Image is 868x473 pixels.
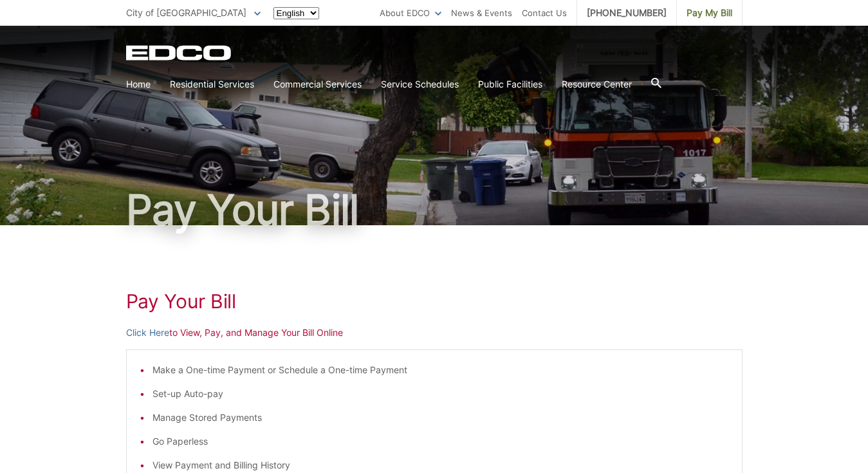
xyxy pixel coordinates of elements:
[126,77,151,91] a: Home
[562,77,632,91] a: Resource Center
[126,45,233,60] a: EDCD logo. Return to the homepage.
[152,434,729,449] li: Go Paperless
[126,290,743,313] h1: Pay Your Bill
[380,6,441,20] a: About EDCO
[152,458,729,472] li: View Payment and Billing History
[170,77,254,91] a: Residential Services
[273,7,319,19] select: Select a language
[273,77,362,91] a: Commercial Services
[126,7,246,18] span: City of [GEOGRAPHIC_DATA]
[152,363,729,377] li: Make a One-time Payment or Schedule a One-time Payment
[381,77,459,91] a: Service Schedules
[522,6,567,20] a: Contact Us
[687,6,732,20] span: Pay My Bill
[126,189,743,230] h1: Pay Your Bill
[152,411,729,425] li: Manage Stored Payments
[126,326,169,340] a: Click Here
[478,77,542,91] a: Public Facilities
[152,387,729,401] li: Set-up Auto-pay
[126,326,743,340] p: to View, Pay, and Manage Your Bill Online
[451,6,512,20] a: News & Events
